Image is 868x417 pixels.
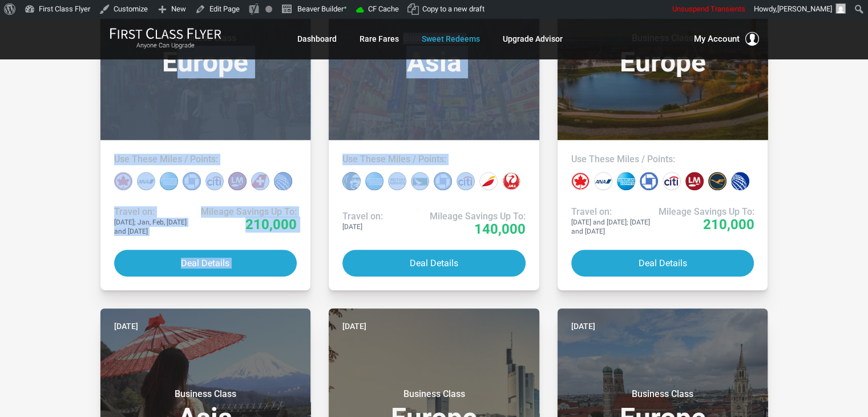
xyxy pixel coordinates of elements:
div: Chase points [640,172,658,190]
div: All Nippon miles [594,172,612,190]
a: Rare Fares [360,29,399,49]
div: United miles [731,172,749,190]
div: LifeMiles [685,172,704,190]
div: Cathay Pacific miles [411,172,429,190]
div: LifeMiles [228,172,247,190]
div: Alaska miles [342,172,361,190]
div: Japan miles [502,172,520,190]
div: Lufthansa miles [708,172,726,190]
a: First Class FlyerAnyone Can Upgrade [110,27,221,50]
h3: Europe [114,33,297,76]
time: [DATE] [342,320,366,332]
span: My Account [694,32,740,46]
div: Amex points [365,172,383,190]
time: [DATE] [571,320,595,332]
div: Citi points [663,172,681,190]
button: Deal Details [571,250,754,276]
div: British Airways miles [388,172,406,190]
span: [PERSON_NAME] [777,5,832,13]
h4: Use These Miles / Points: [114,154,297,165]
small: Business Class [362,388,505,400]
div: Air Canada miles [114,172,132,190]
small: Anyone Can Upgrade [110,42,221,50]
span: Unsuspend Transients [672,5,745,13]
div: All Nippon miles [137,172,155,190]
div: Citi points [205,172,224,190]
div: Chase points [434,172,452,190]
small: Business Class [591,388,734,400]
button: My Account [694,32,759,46]
h3: Europe [571,33,754,76]
a: Dashboard [297,29,337,49]
button: Deal Details [342,250,526,276]
small: Business Class [134,388,277,400]
div: Chase points [183,172,201,190]
div: Amex points [617,172,635,190]
div: United miles [274,172,292,190]
a: Upgrade Advisor [503,29,563,49]
div: Iberia miles [479,172,498,190]
a: Sweet Redeems [422,29,480,49]
time: [DATE] [114,320,138,332]
div: Air Canada miles [571,172,590,190]
h4: Use These Miles / Points: [571,154,754,165]
h4: Use These Miles / Points: [342,154,526,165]
div: Citi points [457,172,475,190]
img: First Class Flyer [110,27,221,39]
div: Swiss miles [251,172,269,190]
span: • [344,2,347,14]
div: Amex points [160,172,178,190]
h3: Asia [342,33,526,76]
button: Deal Details [114,250,297,276]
